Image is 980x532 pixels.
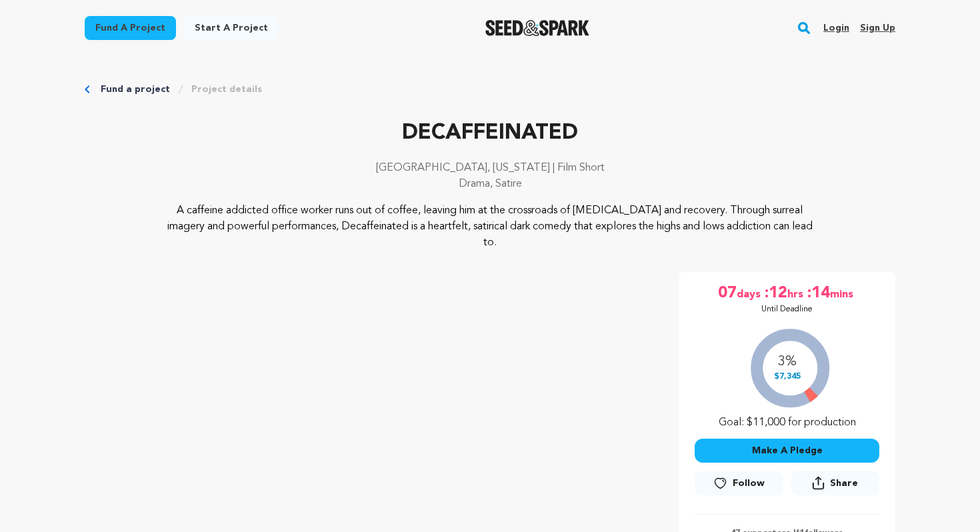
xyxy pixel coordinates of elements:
[791,471,879,501] span: Share
[85,160,895,176] p: [GEOGRAPHIC_DATA], [US_STATE] | Film Short
[733,477,765,490] span: Follow
[101,83,170,96] a: Fund a project
[791,471,879,495] button: Share
[695,439,879,463] button: Make A Pledge
[763,283,787,304] span: :12
[485,20,590,36] img: Seed&Spark Logo Dark Mode
[737,283,763,304] span: days
[787,283,806,304] span: hrs
[830,283,856,304] span: mins
[85,176,895,192] p: Drama, Satire
[860,17,895,39] a: Sign up
[806,283,830,304] span: :14
[184,16,279,40] a: Start a project
[85,83,895,96] div: Breadcrumb
[191,83,262,96] a: Project details
[695,471,783,495] a: Follow
[823,17,849,39] a: Login
[85,117,895,149] p: DECAFFEINATED
[485,20,590,36] a: Seed&Spark Homepage
[830,477,858,490] span: Share
[85,16,176,40] a: Fund a project
[166,203,815,251] p: A caffeine addicted office worker runs out of coffee, leaving him at the crossroads of [MEDICAL_D...
[718,283,737,304] span: 07
[761,304,813,315] p: Until Deadline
